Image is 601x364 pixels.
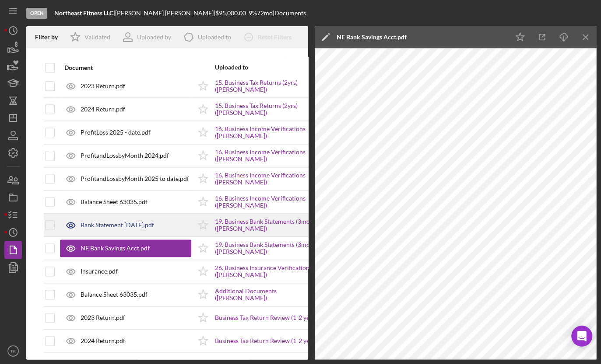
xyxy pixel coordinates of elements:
div: ProfitandLossbyMonth 2024.pdf [81,152,169,159]
a: 16. Business Income Verifications ([PERSON_NAME]) [215,195,324,209]
div: 2023 Return.pdf [81,314,125,321]
div: Open [26,8,47,19]
div: $95,000.00 [215,10,249,17]
a: 19. Business Bank Statements (3mos) ([PERSON_NAME]) [215,218,324,232]
a: 16. Business Income Verifications ([PERSON_NAME]) [215,172,324,186]
b: Northeast Fitness LLC [54,9,113,17]
div: Open Intercom Messenger [571,326,592,347]
div: Uploaded by [137,34,171,41]
button: Reset Filters [238,28,300,46]
div: Uploaded to [198,34,231,41]
text: TK [11,349,16,354]
div: Insurance.pdf [81,268,118,275]
div: Document [64,64,191,71]
a: 16. Business Income Verifications ([PERSON_NAME]) [215,149,324,163]
div: 2024 Return.pdf [81,337,125,344]
div: NE Bank Savings Acct.pdf [81,245,150,252]
div: | [54,10,115,17]
div: | Documents [273,10,306,17]
div: Uploaded to [215,64,270,71]
button: TK [4,342,22,360]
a: Business Tax Return Review (1-2 years) [215,337,320,344]
div: 2024 Return.pdf [81,106,125,113]
div: 72 mo [257,10,273,17]
div: Balance Sheet 63035.pdf [81,291,148,298]
a: 26. Business Insurance Verification ([PERSON_NAME]) [215,264,324,278]
div: ProfitandLossbyMonth 2025 to date.pdf [81,175,189,182]
a: 16. Business Income Verifications ([PERSON_NAME]) [215,125,324,139]
div: 2023 Return.pdf [81,83,125,90]
a: 15. Business Tax Returns (2yrs) ([PERSON_NAME]) [215,102,324,116]
div: Validated [84,34,110,41]
a: 19. Business Bank Statements (3mos) ([PERSON_NAME]) [215,241,324,255]
div: Reset Filters [258,28,292,46]
div: Balance Sheet 63035.pdf [81,198,148,205]
a: 15. Business Tax Returns (2yrs) ([PERSON_NAME]) [215,79,324,93]
a: Business Tax Return Review (1-2 years) [215,314,320,321]
div: [PERSON_NAME] [PERSON_NAME] | [115,10,215,17]
div: Bank Statement [DATE].pdf [81,222,154,229]
div: Filter by [35,34,64,41]
div: 9 % [249,10,257,17]
div: NE Bank Savings Acct.pdf [337,34,407,41]
div: ProfitLoss 2025 - date.pdf [81,129,151,136]
a: Additional Documents ([PERSON_NAME]) [215,288,324,302]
